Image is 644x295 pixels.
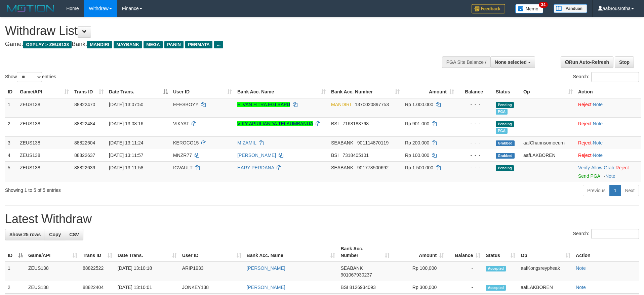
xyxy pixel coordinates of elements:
a: 1 [609,185,621,196]
th: Status: activate to sort column ascending [483,243,518,262]
span: MNZR77 [173,153,192,158]
span: 88822639 [74,165,95,170]
input: Search: [591,229,639,239]
td: aafLAKBOREN [518,281,573,294]
th: Action [575,86,641,98]
div: - - - [459,152,490,159]
th: Game/API: activate to sort column ascending [26,243,80,262]
span: Pending [496,102,514,108]
a: Copy [45,229,65,240]
th: Bank Acc. Number: activate to sort column ascending [328,86,402,98]
span: IGVAULT [173,165,193,170]
span: SEABANK [340,265,363,271]
a: Reject [578,140,592,145]
a: Next [620,185,639,196]
th: Action [573,243,639,262]
span: OXPLAY > ZEUS138 [23,41,72,48]
span: MEGA [144,41,163,48]
th: ID: activate to sort column descending [5,243,26,262]
td: ZEUS138 [17,149,72,161]
td: 1 [5,262,26,281]
th: Date Trans.: activate to sort column descending [106,86,170,98]
a: Note [593,121,603,126]
a: Note [593,102,603,107]
span: 88822470 [74,102,95,107]
input: Search: [591,72,639,82]
span: PANIN [164,41,184,48]
a: Allow Grab [591,165,614,170]
span: CSV [69,232,79,237]
a: Note [593,153,603,158]
td: [DATE] 13:10:01 [115,281,179,294]
th: Trans ID: activate to sort column ascending [80,243,115,262]
th: ID [5,86,17,98]
span: Copy 901778500692 to clipboard [357,165,389,170]
span: MANDIRI [87,41,112,48]
td: · · [575,161,641,182]
span: Pending [496,121,514,127]
th: User ID: activate to sort column ascending [179,243,244,262]
span: Rp 1.000.000 [405,102,433,107]
span: Copy 1370020897753 to clipboard [355,102,389,107]
a: Previous [583,185,610,196]
span: Copy 901114870119 to clipboard [357,140,389,145]
span: Copy 7318405101 to clipboard [343,153,369,158]
th: Trans ID: activate to sort column ascending [72,86,106,98]
a: Reject [578,153,592,158]
a: M ZAMIL [237,140,256,145]
div: PGA Site Balance / [442,56,490,68]
span: SEABANK [331,165,353,170]
h1: Withdraw List [5,24,422,38]
span: · [591,165,615,170]
img: panduan.png [554,4,587,13]
th: Bank Acc. Name: activate to sort column ascending [235,86,328,98]
a: CSV [65,229,83,240]
td: 2 [5,281,26,294]
a: Stop [615,56,634,68]
td: Rp 300,000 [392,281,447,294]
span: 88822484 [74,121,95,126]
a: Send PGA [578,173,600,179]
a: Run Auto-Refresh [561,56,613,68]
span: 88822604 [74,140,95,145]
span: VIKYAT [173,121,189,126]
a: Show 25 rows [5,229,45,240]
span: [DATE] 13:08:16 [109,121,143,126]
span: [DATE] 13:11:58 [109,165,143,170]
span: [DATE] 13:11:57 [109,153,143,158]
th: Status [493,86,521,98]
a: Note [576,265,586,271]
label: Search: [573,72,639,82]
h4: Game: Bank: [5,41,422,48]
td: Rp 100,000 [392,262,447,281]
span: Rp 1.500.000 [405,165,433,170]
span: MAYBANK [114,41,142,48]
a: [PERSON_NAME] [247,265,285,271]
a: HARY PERDANA [237,165,274,170]
th: User ID: activate to sort column ascending [170,86,235,98]
span: [DATE] 13:11:24 [109,140,143,145]
td: ARIP1933 [179,262,244,281]
span: Accepted [486,285,506,291]
span: 34 [539,2,548,8]
a: [PERSON_NAME] [247,285,285,290]
label: Show entries [5,72,56,82]
td: 1 [5,98,17,118]
a: Note [593,140,603,145]
td: 88822522 [80,262,115,281]
th: Date Trans.: activate to sort column ascending [115,243,179,262]
td: 3 [5,136,17,149]
td: · [575,149,641,161]
h1: Latest Withdraw [5,212,639,226]
a: VIKY APRILIANDA TELAUMBANUA [237,121,313,126]
th: Balance: activate to sort column ascending [447,243,483,262]
span: Copy [49,232,61,237]
td: · [575,136,641,149]
a: [PERSON_NAME] [237,153,276,158]
a: Note [576,285,586,290]
td: 5 [5,161,17,182]
th: Balance [457,86,493,98]
span: Marked by aafsolysreylen [496,128,508,134]
div: - - - [459,164,490,171]
label: Search: [573,229,639,239]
